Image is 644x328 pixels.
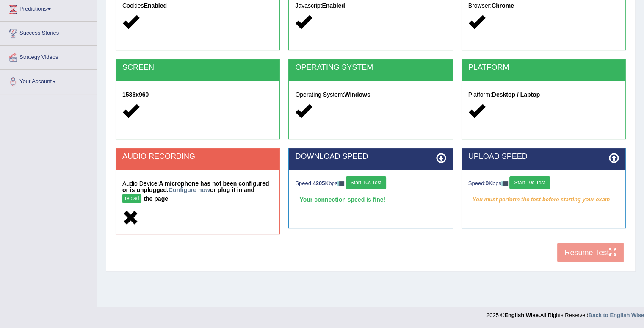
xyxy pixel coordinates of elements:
button: reload [122,194,141,203]
a: Configure now [169,186,210,193]
strong: Enabled [322,2,345,9]
a: Your Account [0,70,97,91]
h5: Javascript [295,3,446,9]
h5: Platform: [468,92,619,98]
h2: SCREEN [122,64,273,72]
strong: 4205 [313,180,325,186]
h5: Operating System: [295,92,446,98]
div: 2025 © All Rights Reserved [486,307,644,319]
img: ajax-loader-fb-connection.gif [337,181,344,186]
a: Back to English Wise [589,312,644,318]
h2: AUDIO RECORDING [122,153,273,161]
h5: Cookies [122,3,273,9]
strong: English Wise. [504,312,540,318]
strong: Windows [344,91,370,98]
button: Start 10s Test [346,176,386,189]
strong: Desktop / Laptop [492,91,540,98]
h2: OPERATING SYSTEM [295,64,446,72]
div: Speed: Kbps [468,176,619,191]
div: Speed: Kbps [295,176,446,191]
strong: Chrome [492,2,514,9]
strong: Enabled [144,2,167,9]
a: Strategy Videos [0,46,97,67]
strong: 1536x960 [122,91,149,98]
h2: DOWNLOAD SPEED [295,153,446,161]
button: Start 10s Test [509,176,550,189]
img: ajax-loader-fb-connection.gif [501,181,508,186]
strong: A microphone has not been configured or is unplugged. or plug it in and the page [122,180,269,202]
h5: Audio Device: [122,181,273,205]
h2: PLATFORM [468,64,619,72]
h2: UPLOAD SPEED [468,153,619,161]
div: Your connection speed is fine! [295,193,446,206]
a: Success Stories [0,22,97,43]
em: You must perform the test before starting your exam [468,193,619,206]
h5: Browser: [468,3,619,9]
strong: 0 [486,180,489,186]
